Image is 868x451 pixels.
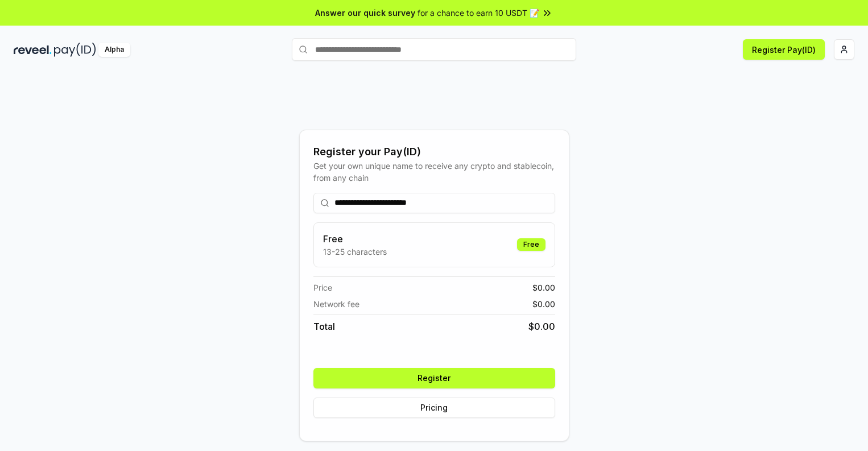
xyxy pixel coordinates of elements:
[517,238,545,251] div: Free
[313,282,332,293] span: Price
[54,43,96,57] img: pay_id
[532,282,555,293] span: $ 0.00
[532,298,555,310] span: $ 0.00
[313,144,555,160] div: Register your Pay(ID)
[315,7,415,19] span: Answer our quick survey
[313,398,555,418] button: Pricing
[528,320,555,333] span: $ 0.00
[313,160,555,184] div: Get your own unique name to receive any crypto and stablecoin, from any chain
[313,298,359,310] span: Network fee
[323,232,387,246] h3: Free
[313,368,555,388] button: Register
[743,39,825,60] button: Register Pay(ID)
[323,246,387,258] p: 13-25 characters
[14,43,52,57] img: reveel_dark
[98,43,130,57] div: Alpha
[313,320,335,333] span: Total
[418,7,539,19] span: for a chance to earn 10 USDT 📝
